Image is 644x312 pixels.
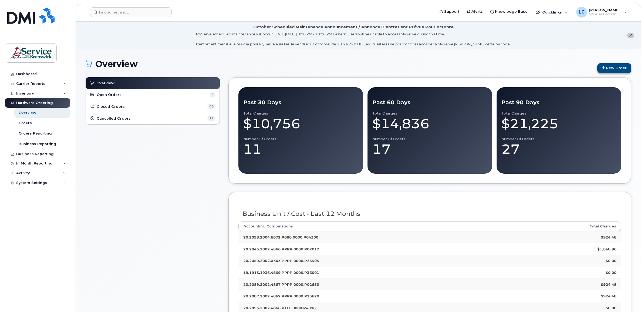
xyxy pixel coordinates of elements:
a: Open Orders 5 [90,92,215,98]
strong: $1,848.96 [597,247,616,251]
div: Number of Orders [372,137,487,141]
div: Total Charges [501,111,616,116]
span: Overview [96,80,114,86]
div: MyServe scheduled maintenance will occur [DATE][DATE] 8:00 PM - 10:00 PM Eastern. Users will be u... [196,32,511,47]
strong: 20.2087.2002.4867.PPPP.0000.P23620 [243,294,319,298]
div: Number of Orders [243,137,358,141]
div: Past 90 Days [501,99,616,106]
div: October Scheduled Maintenance Announcement / Annonce D'entretient Prévue Pour octobre [253,24,454,30]
a: Overview [90,80,216,86]
div: $10,756 [243,116,358,132]
div: Past 60 Days [372,99,487,106]
strong: $0.00 [606,259,616,263]
strong: 20.2045.2002.4866.PPPP.0000.P02012 [243,247,319,251]
strong: $0.00 [606,270,616,275]
div: $14,836 [372,116,487,132]
strong: 20.2059.2002.XXXX.PPPP.0000.P23405 [243,259,319,263]
div: $21,225 [501,116,616,132]
span: 46 [207,104,215,109]
h1: Overview [86,59,595,69]
th: Total Charges [507,222,621,231]
strong: 19.1915.1936.4869.PPPP.0000.P36001 [243,270,319,275]
strong: $924.48 [601,282,616,287]
span: 11 [207,116,215,121]
strong: 20.2096.2002.4866.P1EL.0000.P40961 [243,306,318,310]
div: Total Charges [372,111,487,116]
div: Past 30 Days [243,99,358,106]
button: close notification [627,33,634,38]
div: Number of Orders [501,137,616,141]
strong: $924.48 [601,294,616,298]
span: 5 [210,92,215,98]
div: Total Charges [243,111,358,116]
strong: 20.2098.2004.6072.P080.0000.P04300 [243,235,318,239]
th: Accounting Combinations [238,222,507,231]
a: Cancelled Orders 11 [90,115,215,122]
strong: $924.48 [601,235,616,239]
span: Closed Orders [97,104,125,109]
a: New Order [597,63,631,73]
div: 27 [501,141,616,157]
h3: Business Unit / Cost - Last 12 Months [242,210,617,217]
span: Open Orders [97,92,122,97]
strong: $0.00 [606,306,616,310]
a: Closed Orders 46 [90,103,215,110]
span: Cancelled Orders [97,116,131,121]
div: 11 [243,141,358,157]
div: 17 [372,141,487,157]
strong: 20.2089.2002.4867.PPPP.0000.P02650 [243,282,319,287]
